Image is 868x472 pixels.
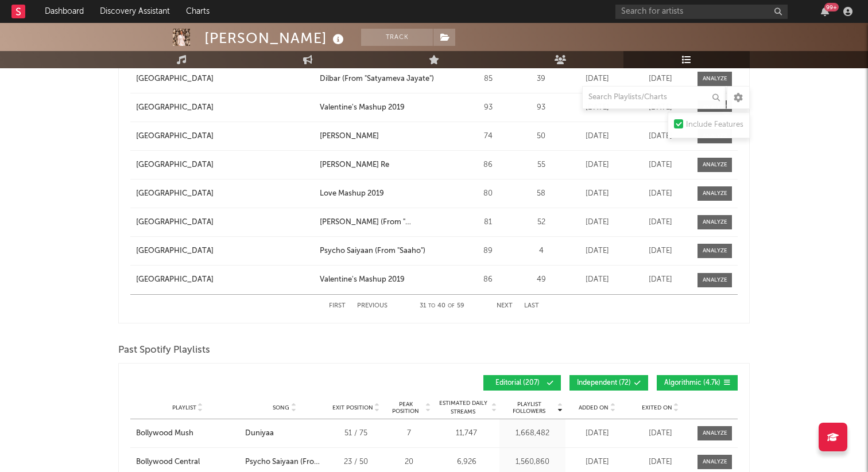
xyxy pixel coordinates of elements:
[462,245,514,257] div: 89
[520,217,563,228] div: 52
[631,217,689,228] div: [DATE]
[520,131,563,142] div: 50
[136,274,214,286] div: [GEOGRAPHIC_DATA]
[520,73,563,85] div: 39
[568,217,626,228] div: [DATE]
[320,274,456,286] a: Valentine's Mashup 2019
[568,159,626,171] div: [DATE]
[136,73,214,85] div: [GEOGRAPHIC_DATA]
[462,131,514,142] div: 74
[436,428,497,439] div: 11,747
[436,457,497,468] div: 6,926
[330,428,382,439] div: 51 / 75
[462,102,514,114] div: 93
[320,131,456,142] a: [PERSON_NAME]
[332,404,373,411] span: Exit Position
[568,274,626,286] div: [DATE]
[568,245,626,257] div: [DATE]
[320,159,389,171] div: [PERSON_NAME] Re
[582,86,726,109] input: Search Playlists/Charts
[136,102,214,114] div: [GEOGRAPHIC_DATA]
[524,303,539,309] button: Last
[462,73,514,85] div: 85
[320,245,425,257] div: Psycho Saiyaan (From "Saaho")
[136,73,314,85] a: [GEOGRAPHIC_DATA]
[387,401,424,415] span: Peak Position
[320,188,456,200] a: Love Mashup 2019
[568,131,626,142] div: [DATE]
[577,380,631,387] span: Independent ( 72 )
[136,131,314,142] a: [GEOGRAPHIC_DATA]
[320,159,456,171] a: [PERSON_NAME] Re
[436,399,490,416] span: Estimated Daily Streams
[320,274,405,286] div: Valentine's Mashup 2019
[686,118,743,132] div: Include Features
[569,375,648,391] button: Independent(72)
[136,245,314,257] a: [GEOGRAPHIC_DATA]
[361,29,433,46] button: Track
[568,102,626,114] div: [DATE]
[136,457,200,468] div: Bollywood Central
[520,102,563,114] div: 93
[448,303,455,309] span: of
[631,457,689,468] div: [DATE]
[631,188,689,200] div: [DATE]
[410,299,474,313] div: 31 40 59
[657,375,738,391] button: Algorithmic(4.7k)
[579,404,609,411] span: Added On
[631,245,689,257] div: [DATE]
[824,3,839,11] div: 99 +
[136,159,214,171] div: [GEOGRAPHIC_DATA]
[136,274,314,286] a: [GEOGRAPHIC_DATA]
[136,188,214,200] div: [GEOGRAPHIC_DATA]
[136,131,214,142] div: [GEOGRAPHIC_DATA]
[520,159,563,171] div: 55
[821,7,829,16] button: 99+
[136,159,314,171] a: [GEOGRAPHIC_DATA]
[428,303,435,309] span: to
[320,102,456,114] a: Valentine's Mashup 2019
[520,245,563,257] div: 4
[320,217,456,228] a: [PERSON_NAME] (From "[GEOGRAPHIC_DATA]")
[631,428,689,439] div: [DATE]
[136,428,193,439] div: Bollywood Mush
[568,457,626,468] div: [DATE]
[136,245,214,257] div: [GEOGRAPHIC_DATA]
[462,188,514,200] div: 80
[245,457,324,468] a: Psycho Saiyaan (From "Saaho")
[568,73,626,85] div: [DATE]
[329,303,346,309] button: First
[520,274,563,286] div: 49
[502,457,563,468] div: 1,560,860
[320,73,434,85] div: Dilbar (From "Satyameva Jayate")
[320,188,384,200] div: Love Mashup 2019
[491,380,544,387] span: Editorial ( 207 )
[118,344,210,357] span: Past Spotify Playlists
[387,428,431,439] div: 7
[136,217,314,228] a: [GEOGRAPHIC_DATA]
[568,428,626,439] div: [DATE]
[483,375,561,391] button: Editorial(207)
[462,217,514,228] div: 81
[631,73,689,85] div: [DATE]
[330,457,382,468] div: 23 / 50
[273,404,289,411] span: Song
[320,102,405,114] div: Valentine's Mashup 2019
[172,404,196,411] span: Playlist
[631,159,689,171] div: [DATE]
[136,188,314,200] a: [GEOGRAPHIC_DATA]
[642,404,672,411] span: Exited On
[502,428,563,439] div: 1,668,482
[320,245,456,257] a: Psycho Saiyaan (From "Saaho")
[320,131,379,142] div: [PERSON_NAME]
[497,303,513,309] button: Next
[631,131,689,142] div: [DATE]
[136,217,214,228] div: [GEOGRAPHIC_DATA]
[245,428,274,439] div: Duniyaa
[387,457,431,468] div: 20
[520,188,563,200] div: 58
[664,380,720,387] span: Algorithmic ( 4.7k )
[502,401,556,415] span: Playlist Followers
